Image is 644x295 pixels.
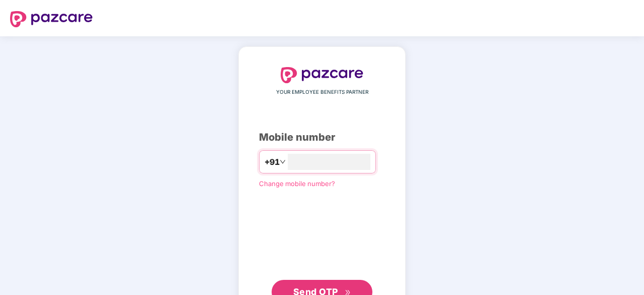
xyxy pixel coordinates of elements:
span: +91 [265,156,280,168]
img: logo [10,11,93,27]
a: Change mobile number? [259,180,335,188]
span: YOUR EMPLOYEE BENEFITS PARTNER [276,88,368,96]
span: down [280,159,286,165]
div: Mobile number [259,130,385,145]
img: logo [281,67,363,83]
